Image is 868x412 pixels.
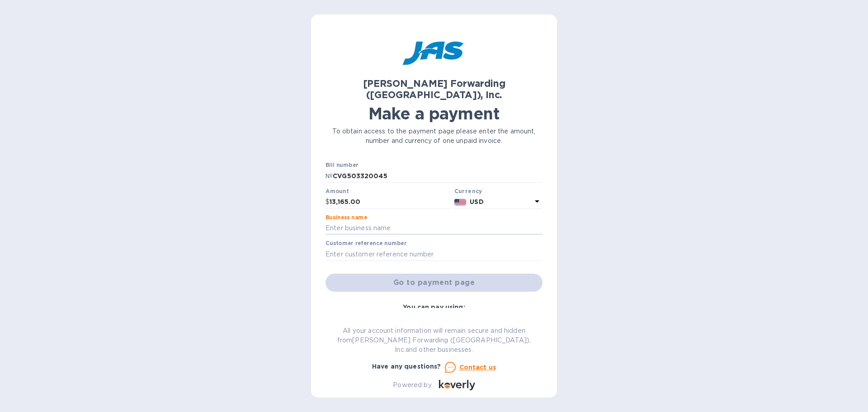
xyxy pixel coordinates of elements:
u: Contact us [459,364,496,371]
h1: Make a payment [325,104,542,123]
input: Enter customer reference number [325,247,542,261]
b: USD [470,198,483,205]
input: Enter bill number [333,169,542,183]
input: 0.00 [330,195,451,209]
p: All your account information will remain secure and hidden from [PERSON_NAME] Forwarding ([GEOGRA... [325,326,542,355]
p: № [325,171,333,181]
b: You can pay using: [403,303,465,311]
b: Currency [454,188,482,194]
p: $ [325,197,330,207]
label: Business name [325,215,367,220]
label: Amount [325,189,349,194]
b: [PERSON_NAME] Forwarding ([GEOGRAPHIC_DATA]), Inc. [363,78,505,100]
b: Have any questions? [372,363,441,370]
input: Enter business name [325,222,542,235]
p: To obtain access to the payment page please enter the amount, number and currency of one unpaid i... [325,127,542,146]
p: Powered by [393,380,431,390]
img: USD [454,199,467,205]
label: Customer reference number [325,241,406,246]
label: Bill number [325,163,358,168]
